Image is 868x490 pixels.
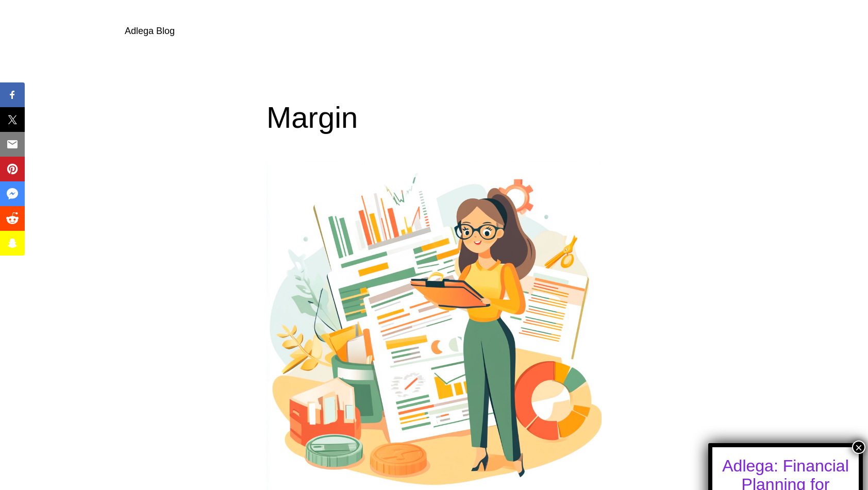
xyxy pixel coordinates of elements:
a: Adlega Blog [125,26,175,36]
button: Close [852,441,865,454]
h1: Margin [266,99,602,136]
